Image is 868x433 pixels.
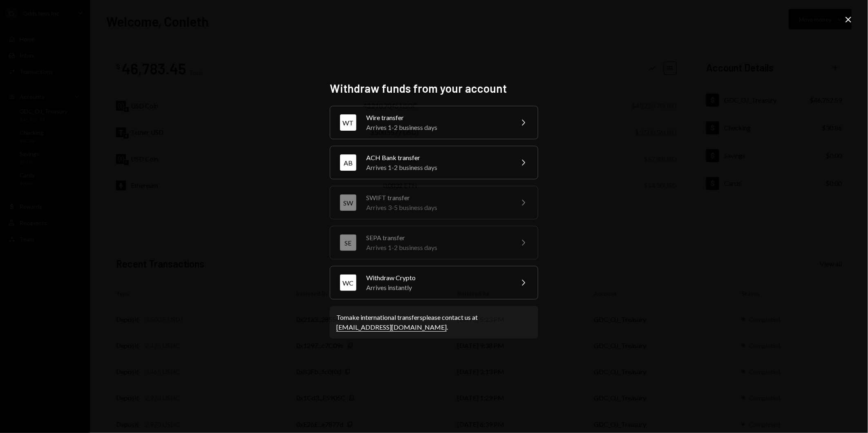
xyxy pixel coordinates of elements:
button: WCWithdraw CryptoArrives instantly [330,266,538,299]
div: Wire transfer [366,113,508,123]
button: SESEPA transferArrives 1-2 business days [330,226,538,259]
div: AB [340,154,356,171]
div: SEPA transfer [366,233,508,243]
div: To make international transfers please contact us at . [336,312,532,332]
div: WT [340,114,356,131]
div: Arrives 1-2 business days [366,163,508,172]
div: SE [340,234,356,251]
div: Arrives 1-2 business days [366,123,508,132]
button: WTWire transferArrives 1-2 business days [330,106,538,139]
div: SW [340,194,356,211]
div: SWIFT transfer [366,193,508,203]
div: Arrives instantly [366,283,508,292]
button: SWSWIFT transferArrives 3-5 business days [330,186,538,219]
div: Arrives 1-2 business days [366,243,508,252]
div: ACH Bank transfer [366,153,508,163]
h2: Withdraw funds from your account [330,80,538,96]
div: Withdraw Crypto [366,273,508,283]
a: [EMAIL_ADDRESS][DOMAIN_NAME] [336,323,447,332]
div: WC [340,275,356,291]
div: Arrives 3-5 business days [366,203,508,212]
button: ABACH Bank transferArrives 1-2 business days [330,146,538,179]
